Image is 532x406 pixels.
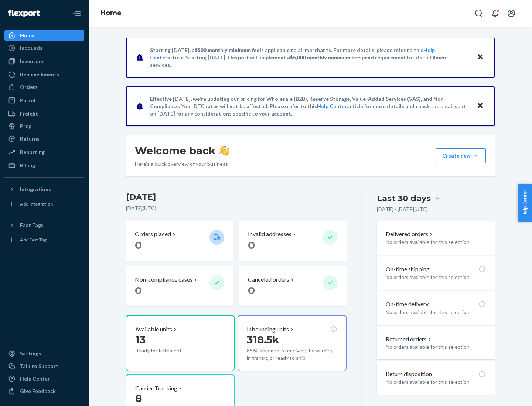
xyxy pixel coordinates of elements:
[20,362,58,370] div: Talk to Support
[4,373,84,385] a: Help Center
[317,103,347,109] a: Help Center
[386,343,486,351] p: No orders available for this selection
[20,135,40,142] div: Returns
[247,347,337,362] p: 8562 shipments receiving, forwarding, in transit, or ready to ship
[20,237,47,243] div: Add Fast Tag
[4,55,84,67] a: Inventory
[4,234,84,246] a: Add Fast Tag
[20,123,31,130] div: Prep
[126,221,233,261] button: Orders placed 0
[4,159,84,171] a: Billing
[4,146,84,158] a: Reporting
[436,148,486,163] button: Create new
[247,325,289,334] p: Inbounding units
[4,30,84,41] a: Home
[69,6,84,21] button: Close Navigation
[4,42,84,54] a: Inbounds
[488,6,502,21] button: Open notifications
[126,266,233,306] button: Non-compliance cases 0
[135,392,142,405] span: 8
[126,191,347,203] h3: [DATE]
[20,148,45,156] div: Reporting
[20,388,56,395] div: Give Feedback
[20,375,50,382] div: Help Center
[239,266,346,306] button: Canceled orders 0
[248,275,289,284] p: Canceled orders
[4,183,84,195] button: Integrations
[20,186,51,193] div: Integrations
[4,198,84,210] a: Add Integration
[4,69,84,80] a: Replenishments
[135,325,172,334] p: Available units
[126,315,235,371] button: Available units13Ready for fulfillment
[386,335,433,344] button: Returned orders
[135,160,229,168] p: Here’s a quick overview of your business
[4,108,84,120] a: Freight
[20,71,59,78] div: Replenishments
[247,333,279,346] span: 318.5k
[150,95,470,117] p: Effective [DATE], we're updating our pricing for Wholesale (B2B), Reserve Storage, Value-Added Se...
[4,219,84,231] button: Fast Tags
[20,32,35,39] div: Home
[475,101,485,111] button: Close
[20,201,53,207] div: Add Integration
[135,384,177,393] p: Carrier Tracking
[386,265,430,273] p: On-time shipping
[195,47,260,53] span: $500 monthly minimum fee
[95,3,127,24] ol: breadcrumbs
[4,385,84,397] button: Give Feedback
[20,97,35,104] div: Parcel
[4,360,84,372] a: Talk to Support
[4,81,84,93] a: Orders
[20,44,42,52] div: Inbounds
[518,184,532,222] button: Help Center
[135,284,142,297] span: 0
[20,83,38,91] div: Orders
[248,239,255,251] span: 0
[20,221,44,229] div: Fast Tags
[377,193,431,204] div: Last 30 days
[239,221,346,261] button: Invalid addresses 0
[135,230,171,238] p: Orders placed
[386,300,429,309] p: On-time delivery
[20,110,38,117] div: Freight
[4,348,84,359] a: Settings
[20,58,44,65] div: Inventory
[4,120,84,132] a: Prep
[386,309,486,316] p: No orders available for this selection
[126,204,347,212] p: [DATE] ( UTC )
[8,10,40,17] img: Flexport logo
[135,239,142,251] span: 0
[248,284,255,297] span: 0
[135,275,192,284] p: Non-compliance cases
[135,333,146,346] span: 13
[504,6,519,21] button: Open account menu
[135,347,204,354] p: Ready for fulfillment
[475,52,485,63] button: Close
[135,144,229,157] h1: Welcome back
[150,47,470,69] p: Starting [DATE], a is applicable to all merchants. For more details, please refer to this article...
[386,378,486,386] p: No orders available for this selection
[4,94,84,106] a: Parcel
[20,350,41,357] div: Settings
[471,6,486,21] button: Open Search Box
[238,315,346,371] button: Inbounding units318.5k8562 shipments receiving, forwarding, in transit, or ready to ship
[248,230,291,238] p: Invalid addresses
[290,54,359,61] span: $5,000 monthly minimum fee
[377,206,428,213] p: [DATE] - [DATE] ( UTC )
[219,145,229,156] img: hand-wave emoji
[100,9,122,17] a: Home
[386,230,434,238] button: Delivered orders
[4,133,84,145] a: Returns
[386,273,486,281] p: No orders available for this selection
[386,238,486,246] p: No orders available for this selection
[20,162,35,169] div: Billing
[386,370,432,378] p: Return disposition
